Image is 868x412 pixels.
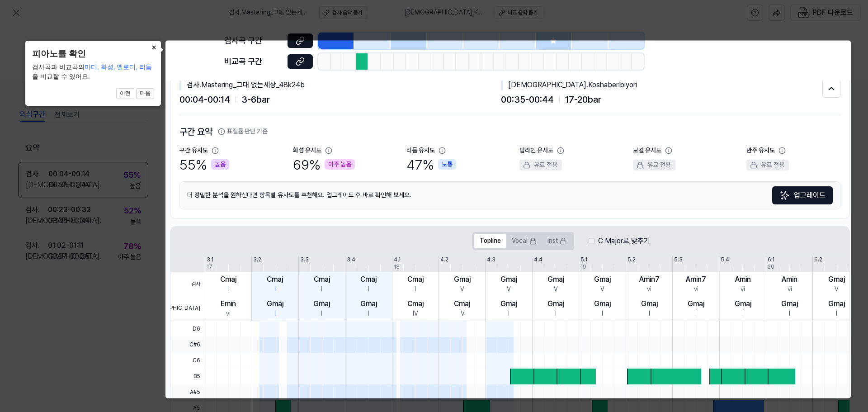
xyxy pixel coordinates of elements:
[782,274,797,285] div: Amin
[360,274,377,285] div: Cmaj
[274,285,276,294] div: I
[507,285,511,294] div: V
[547,274,564,285] div: Gmaj
[500,274,517,285] div: Gmaj
[394,263,400,271] div: 18
[828,274,845,285] div: Gmaj
[347,256,355,264] div: 3.4
[641,298,658,309] div: Gmaj
[835,285,839,294] div: V
[649,309,650,318] div: I
[487,256,495,264] div: 4.3
[267,274,283,285] div: Cmaj
[440,256,448,264] div: 4.2
[735,298,751,309] div: Gmaj
[542,234,572,248] button: Inst
[274,309,276,318] div: I
[555,309,557,318] div: I
[170,369,205,384] span: B5
[407,274,424,285] div: Cmaj
[580,256,587,264] div: 5.1
[170,321,205,337] span: D6
[368,309,369,318] div: I
[500,298,517,309] div: Gmaj
[170,384,205,400] span: A#5
[394,256,401,264] div: 4.1
[474,234,506,248] button: Topline
[742,309,744,318] div: I
[686,274,706,285] div: Amin7
[85,63,152,71] span: 마디, 화성, 멜로디, 리듬
[580,263,586,271] div: 19
[227,285,229,294] div: I
[627,256,636,264] div: 5.2
[694,285,698,294] div: vi
[368,285,369,294] div: I
[321,285,322,294] div: I
[600,285,604,294] div: V
[300,256,309,264] div: 3.3
[136,88,154,99] button: 다음
[639,274,660,285] div: Amin7
[207,263,212,271] div: 17
[146,41,161,53] button: Close
[170,296,205,321] span: [DEMOGRAPHIC_DATA]
[407,298,424,309] div: Cmaj
[735,274,751,285] div: Amin
[768,263,774,271] div: 20
[695,309,697,318] div: I
[741,285,745,294] div: vi
[313,298,330,309] div: Gmaj
[220,274,236,285] div: Cmaj
[814,256,822,264] div: 6.2
[647,285,651,294] div: vi
[170,272,205,297] span: 검사
[221,298,236,309] div: Emin
[721,256,729,264] div: 5.4
[768,256,774,264] div: 6.1
[32,62,154,81] div: 검사곡과 비교곡의 을 비교할 수 있어요.
[788,285,792,294] div: vi
[32,47,154,61] header: 피아노롤 확인
[226,309,231,318] div: vi
[170,353,205,369] span: C6
[321,309,322,318] div: I
[170,337,205,353] span: C#6
[207,256,213,264] div: 3.1
[534,256,542,264] div: 4.4
[594,298,611,309] div: Gmaj
[602,309,603,318] div: I
[454,274,471,285] div: Gmaj
[674,256,683,264] div: 5.3
[116,88,134,99] button: 이전
[688,298,704,309] div: Gmaj
[415,285,416,294] div: I
[836,309,837,318] div: I
[460,285,464,294] div: V
[789,309,790,318] div: I
[547,298,564,309] div: Gmaj
[506,234,542,248] button: Vocal
[781,298,798,309] div: Gmaj
[360,298,377,309] div: Gmaj
[413,309,418,318] div: IV
[594,274,611,285] div: Gmaj
[253,256,261,264] div: 3.2
[508,309,509,318] div: I
[459,309,465,318] div: IV
[598,236,650,246] label: C Major로 맞추기
[554,285,558,294] div: V
[454,298,470,309] div: Cmaj
[828,298,845,309] div: Gmaj
[314,274,330,285] div: Cmaj
[267,298,283,309] div: Gmaj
